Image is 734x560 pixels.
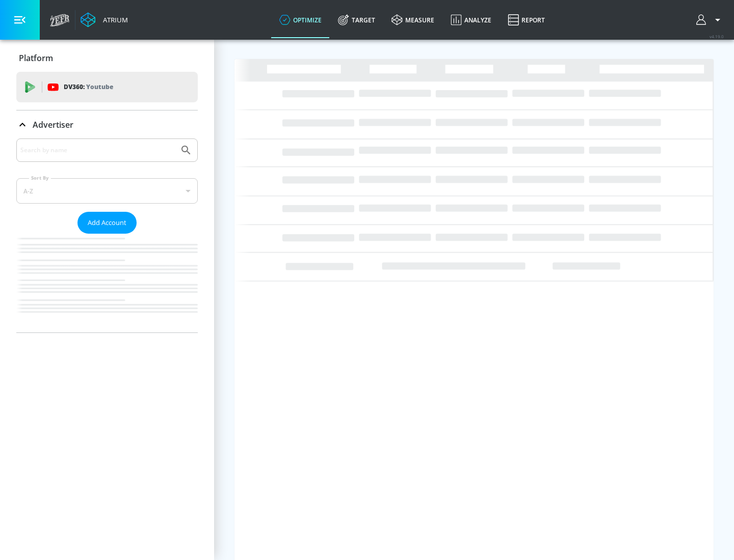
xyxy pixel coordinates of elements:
div: A-Z [16,178,198,204]
label: Sort By [29,175,51,181]
p: Platform [19,52,53,64]
div: DV360: Youtube [16,72,198,102]
p: DV360: [64,81,113,93]
div: Atrium [99,15,128,24]
input: Search by name [20,144,175,157]
a: optimize [271,2,330,38]
span: Add Account [88,217,126,229]
a: measure [383,2,442,38]
p: Advertiser [33,119,73,130]
span: v 4.19.0 [710,34,724,39]
a: Atrium [81,12,128,27]
button: Add Account [77,212,137,234]
p: Youtube [86,81,113,92]
a: Report [500,2,553,38]
a: Analyze [442,2,500,38]
a: Target [330,2,383,38]
div: Advertiser [16,138,198,332]
nav: list of Advertiser [16,234,198,332]
div: Advertiser [16,110,198,139]
div: Platform [16,44,198,72]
